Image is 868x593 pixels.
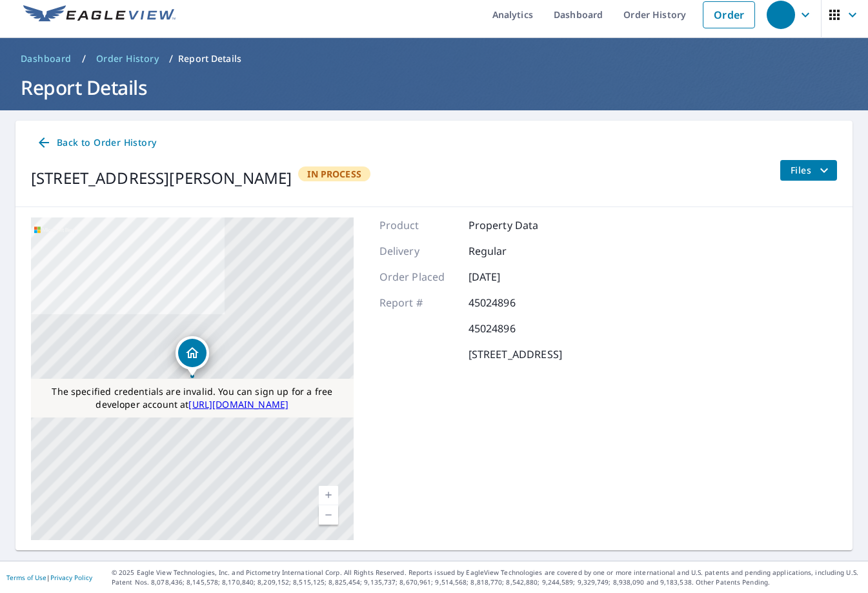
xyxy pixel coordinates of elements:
p: © 2025 Eagle View Technologies, Inc. and Pictometry International Corp. All Rights Reserved. Repo... [112,568,862,587]
p: [STREET_ADDRESS] [469,347,562,362]
div: Dropped pin, building 1, Residential property, 175 Picadilly Dr Kyle, TX 78640 [176,336,209,376]
span: Back to Order History [36,135,156,151]
a: Order History [91,48,164,69]
a: Order [703,1,755,28]
li: / [82,51,86,66]
p: Order Placed [379,269,457,285]
a: Current Level 17, Zoom In [319,486,338,505]
div: The specified credentials are invalid. You can sign up for a free developer account at [31,379,354,417]
p: Regular [469,243,546,259]
div: [STREET_ADDRESS][PERSON_NAME] [31,166,292,190]
p: Report Details [178,52,241,65]
p: Product [379,217,457,233]
p: Property Data [469,217,546,233]
nav: breadcrumb [15,48,853,69]
a: Terms of Use [6,573,46,582]
a: [URL][DOMAIN_NAME] [188,398,288,410]
img: EV Logo [23,5,176,25]
span: Files [791,163,832,178]
p: 45024896 [469,295,546,310]
h1: Report Details [15,74,853,101]
p: 45024896 [469,321,546,336]
p: | [6,574,92,581]
div: The specified credentials are invalid. You can sign up for a free developer account at http://www... [31,379,354,417]
p: Report # [379,295,457,310]
a: Dashboard [15,48,77,69]
a: Current Level 17, Zoom Out [319,505,338,525]
span: Order History [96,52,159,65]
span: In Process [299,168,369,180]
span: Dashboard [21,52,72,65]
p: [DATE] [469,269,546,285]
a: Back to Order History [31,131,161,155]
a: Privacy Policy [50,573,92,582]
li: / [169,51,173,66]
p: Delivery [379,243,457,259]
button: filesDropdownBtn-45024896 [780,160,837,181]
